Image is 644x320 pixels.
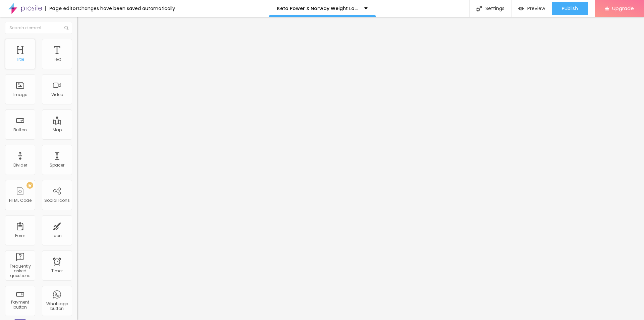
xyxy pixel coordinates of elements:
div: Divider [13,163,27,168]
div: Text [53,57,61,62]
div: Payment button [7,300,33,310]
input: Search element [5,22,72,34]
div: Image [13,92,27,97]
span: Upgrade [612,5,634,11]
div: Social Icons [44,198,70,203]
button: Publish [552,2,588,15]
div: Page editor [45,6,78,11]
div: Timer [51,269,63,273]
div: Title [16,57,24,62]
div: Form [15,233,25,238]
p: Keto Power X Norway Weight Loss Fat Burner Pills [277,6,359,11]
div: Frequently asked questions [7,264,33,278]
div: Spacer [50,163,64,168]
div: HTML Code [9,198,32,203]
div: Video [51,92,63,97]
div: Button [13,128,27,132]
div: Map [53,128,62,132]
img: Icone [476,6,482,11]
img: view-1.svg [518,6,524,11]
button: Preview [512,2,552,15]
div: Changes have been saved automatically [78,6,175,11]
div: Icon [53,233,62,238]
span: Publish [562,6,578,11]
img: Icone [64,26,68,30]
span: Preview [527,6,545,11]
iframe: Editor [77,17,644,320]
div: Whatsapp button [44,302,70,311]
